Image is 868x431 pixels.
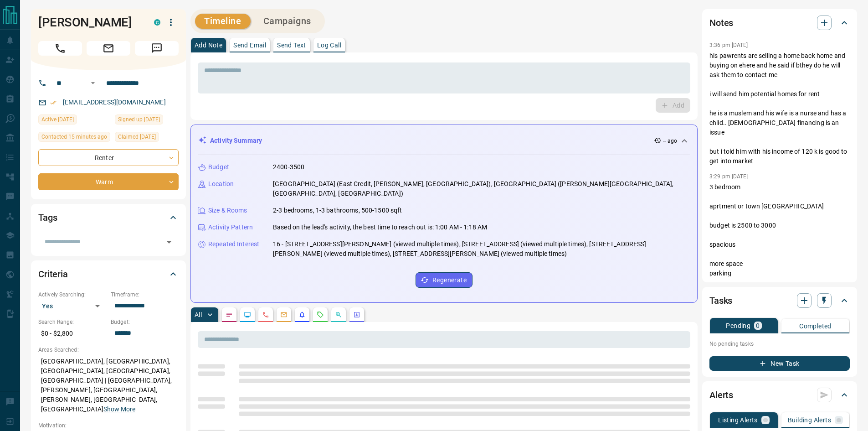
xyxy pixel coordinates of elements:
p: [GEOGRAPHIC_DATA] (East Credit, [PERSON_NAME], [GEOGRAPHIC_DATA]), [GEOGRAPHIC_DATA] ([PERSON_NAM... [273,179,690,198]
p: Location [208,179,234,189]
button: Show More [103,405,135,414]
p: [GEOGRAPHIC_DATA], [GEOGRAPHIC_DATA], [GEOGRAPHIC_DATA], [GEOGRAPHIC_DATA], [GEOGRAPHIC_DATA] | [... [38,354,179,417]
p: 2-3 bedrooms, 1-3 bathrooms, 500-1500 sqft [273,206,402,215]
p: Log Call [317,42,341,48]
p: 16 - [STREET_ADDRESS][PERSON_NAME] (viewed multiple times), [STREET_ADDRESS] (viewed multiple tim... [273,239,690,259]
div: Sun Aug 17 2025 [38,132,110,145]
svg: Lead Browsing Activity [244,311,251,318]
h2: Notes [709,16,733,30]
div: Criteria [38,263,179,285]
p: Repeated Interest [208,239,259,249]
h2: Tags [38,210,57,225]
p: Listing Alerts [718,417,758,423]
div: condos.ca [154,19,160,26]
p: $0 - $2,800 [38,326,106,341]
span: Call [38,41,82,56]
svg: Emails [280,311,288,318]
div: Renter [38,149,179,166]
p: Activity Pattern [208,223,253,232]
div: Sat Feb 17 2018 [115,114,179,127]
p: Activity Summary [210,136,262,145]
p: Send Email [233,42,266,48]
p: Areas Searched: [38,346,179,354]
h1: [PERSON_NAME] [38,15,140,30]
button: New Task [709,356,850,371]
div: Yes [38,299,106,313]
div: Sat Aug 16 2025 [38,114,110,127]
div: Thu Oct 05 2023 [115,132,179,145]
svg: Email Verified [50,99,56,106]
p: Budget [208,162,229,172]
p: Building Alerts [788,417,831,423]
svg: Listing Alerts [298,311,306,318]
div: Warm [38,173,179,190]
p: Pending [726,322,750,329]
button: Open [163,236,175,249]
span: Active [DATE] [41,115,74,124]
p: Send Text [277,42,306,48]
span: Message [135,41,179,56]
div: Alerts [709,384,850,406]
div: Tags [38,207,179,228]
p: Motivation: [38,421,179,430]
svg: Opportunities [335,311,342,318]
p: Budget: [111,318,179,326]
button: Open [87,78,98,88]
p: All [195,312,202,318]
button: Campaigns [254,14,320,29]
div: Tasks [709,290,850,312]
svg: Agent Actions [353,311,360,318]
a: [EMAIL_ADDRESS][DOMAIN_NAME] [63,99,166,106]
button: Timeline [195,14,251,29]
svg: Requests [317,311,324,318]
p: Search Range: [38,318,106,326]
p: 3:29 pm [DATE] [709,173,748,180]
p: 3:36 pm [DATE] [709,42,748,48]
p: 3 bedroom aprtment or town [GEOGRAPHIC_DATA] budget is 2500 to 3000 spacious more space parking [... [709,182,850,297]
p: Size & Rooms [208,206,247,215]
h2: Tasks [709,293,732,308]
p: 2400-3500 [273,162,304,172]
svg: Notes [226,311,233,318]
p: Completed [799,323,832,329]
p: Timeframe: [111,291,179,299]
h2: Alerts [709,388,733,402]
span: Contacted 15 minutes ago [41,132,107,141]
div: Activity Summary-- ago [198,132,690,149]
svg: Calls [262,311,269,318]
p: -- ago [663,137,677,145]
p: 0 [756,322,760,329]
p: No pending tasks [709,337,850,351]
span: Email [87,41,130,56]
h2: Criteria [38,267,68,281]
p: Add Note [195,42,222,48]
p: his pawrents are selling a home back home and buying on ehere and he said if bthey do he will ask... [709,51,850,166]
button: Regenerate [416,272,473,288]
div: Notes [709,12,850,34]
span: Claimed [DATE] [118,132,156,141]
p: Based on the lead's activity, the best time to reach out is: 1:00 AM - 1:18 AM [273,223,487,232]
p: Actively Searching: [38,291,106,299]
span: Signed up [DATE] [118,115,160,124]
